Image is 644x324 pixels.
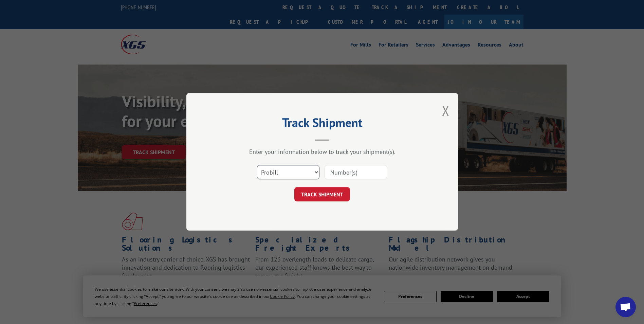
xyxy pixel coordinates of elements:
div: Open chat [615,297,636,317]
button: TRACK SHIPMENT [294,187,350,202]
h2: Track Shipment [220,118,424,131]
div: Enter your information below to track your shipment(s). [220,148,424,156]
button: Close modal [442,102,449,120]
input: Number(s) [325,165,387,180]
